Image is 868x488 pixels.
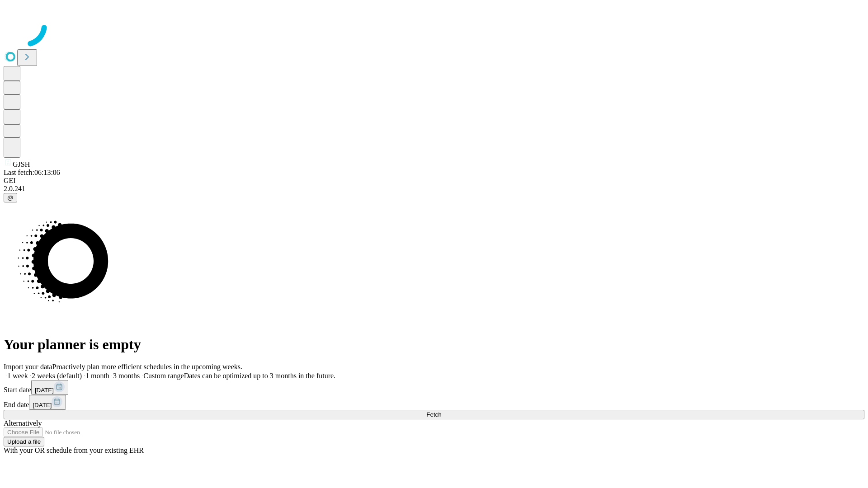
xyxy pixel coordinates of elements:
[85,372,109,380] span: 1 month
[4,336,864,353] h1: Your planner is empty
[184,372,335,380] span: Dates can be optimized up to 3 months in the future.
[13,160,30,168] span: GJSH
[4,437,44,446] button: Upload a file
[426,411,441,418] span: Fetch
[4,169,60,176] span: Last fetch: 06:13:06
[4,419,42,427] span: Alternatively
[7,372,28,380] span: 1 week
[7,194,14,201] span: @
[4,380,864,395] div: Start date
[4,193,17,202] button: @
[4,446,144,454] span: With your OR schedule from your existing EHR
[4,395,864,410] div: End date
[52,363,242,371] span: Proactively plan more efficient schedules in the upcoming weeks.
[4,410,864,419] button: Fetch
[32,372,82,380] span: 2 weeks (default)
[113,372,140,380] span: 3 months
[35,387,54,394] span: [DATE]
[4,177,864,185] div: GEI
[143,372,184,380] span: Custom range
[4,363,52,371] span: Import your data
[31,380,68,395] button: [DATE]
[33,402,52,408] span: [DATE]
[29,395,66,410] button: [DATE]
[4,185,864,193] div: 2.0.241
